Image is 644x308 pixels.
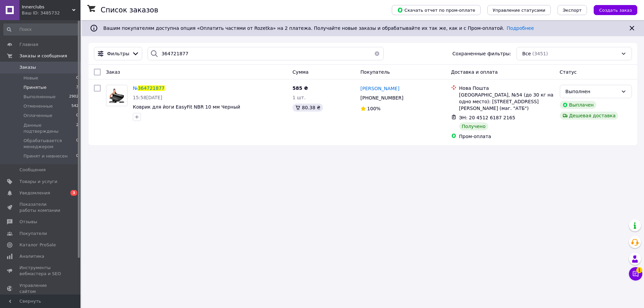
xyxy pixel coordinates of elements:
div: Пром-оплата [459,133,554,140]
span: Фильтры [107,50,129,57]
span: Данные подтверждены [23,122,76,134]
div: Выполнен [566,88,618,95]
span: 0 [76,75,78,81]
div: Ваш ID: 3485732 [22,10,80,16]
button: Скачать отчет по пром-оплате [392,5,481,15]
a: №364721877 [133,85,165,91]
span: Обрабатывается менеджером [23,138,76,150]
span: (3451) [532,51,548,56]
span: 542 [71,103,78,109]
span: Доставка и оплата [451,69,498,75]
span: 100% [367,106,381,111]
span: Выполненные [23,94,56,100]
span: 3 [76,84,78,90]
div: [PHONE_NUMBER] [359,93,405,103]
div: [GEOGRAPHIC_DATA], №54 (до 30 кг на одно место): [STREET_ADDRESS][PERSON_NAME] (маг. "АТБ") [459,91,554,112]
span: Все [522,50,531,57]
a: Коврик для йоги EasyFit NBR 10 мм Черный [133,104,240,110]
span: Главная [19,42,38,48]
span: 3 [70,190,77,196]
a: Подробнее [507,25,534,31]
div: Выплачен [560,101,596,109]
span: Товары и услуги [19,179,57,185]
div: Нова Пошта [459,85,554,91]
span: [PERSON_NAME] [361,86,399,91]
button: Чат с покупателем1 [629,267,642,281]
input: Поиск по номеру заказа, ФИО покупателя, номеру телефона, Email, номеру накладной [148,47,384,60]
span: ЭН: 20 4512 6187 2165 [459,115,516,120]
span: Управление сайтом [19,283,62,295]
span: 0 [76,113,78,119]
a: [PERSON_NAME] [361,85,399,92]
span: Покупатели [19,231,47,237]
span: Инструменты вебмастера и SEO [19,265,62,277]
span: Аналитика [19,253,44,259]
span: Уведомления [19,190,50,196]
div: 80.38 ₴ [292,104,323,112]
span: Создать заказ [599,8,632,13]
button: Экспорт [557,5,587,15]
span: 1 [636,265,642,271]
span: Показатели работы компании [19,201,62,213]
button: Создать заказ [594,5,637,15]
span: Отзывы [19,219,37,225]
span: Принятые [23,84,47,90]
input: Поиск [3,23,79,36]
span: Новые [23,75,38,81]
span: Сохраненные фильтры: [452,50,511,57]
span: Отмененные [23,103,53,109]
span: Оплаченные [23,113,52,119]
span: Вашим покупателям доступна опция «Оплатить частями от Rozetka» на 2 платежа. Получайте новые зака... [103,25,534,31]
span: 585 ₴ [292,85,308,91]
button: Управление статусами [487,5,551,15]
span: Заказы [19,64,36,70]
span: 2 [76,122,78,134]
span: Сообщения [19,167,46,173]
span: Заказы и сообщения [19,53,67,59]
span: № [133,85,138,91]
span: Каталог ProSale [19,242,56,248]
span: Innerclubs [22,4,72,10]
span: Скачать отчет по пром-оплате [397,7,475,13]
h1: Список заказов [101,6,158,14]
img: Фото товару [106,88,127,103]
div: Дешевая доставка [560,112,619,120]
a: Фото товару [106,85,127,106]
span: 15:58[DATE] [133,95,162,100]
span: 0 [76,138,78,150]
span: Покупатель [361,69,390,75]
span: Управление статусами [493,8,545,13]
span: 0 [76,153,78,159]
span: 364721877 [138,85,165,91]
span: Сумма [292,69,309,75]
span: Принят и невнесен [23,153,67,159]
span: Экспорт [563,8,582,13]
span: 2902 [69,94,78,100]
span: Заказ [106,69,120,75]
span: Статус [560,69,577,75]
a: Создать заказ [587,7,637,12]
div: Получено [459,122,488,130]
button: Очистить [370,47,384,60]
span: 1 шт. [292,95,306,100]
